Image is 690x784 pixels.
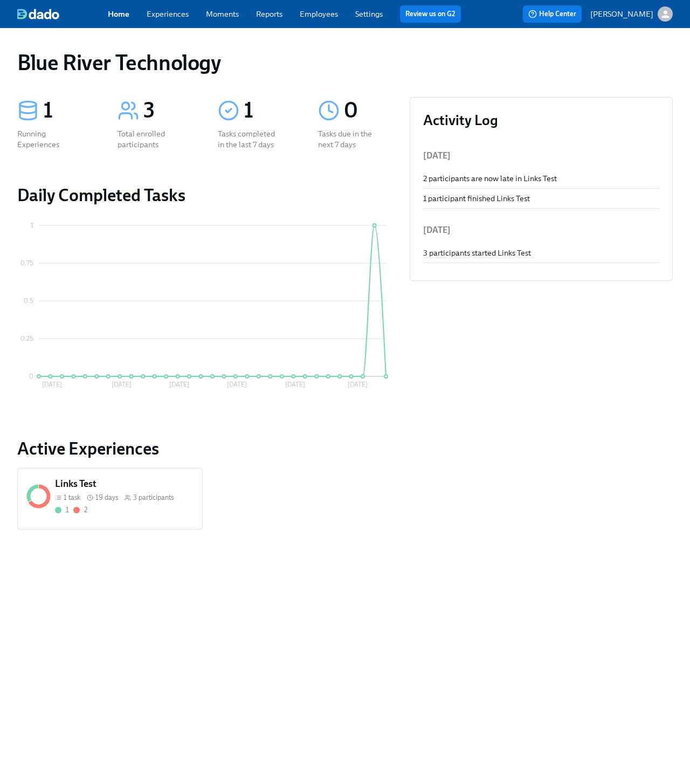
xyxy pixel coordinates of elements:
[218,128,282,150] div: Tasks completed in the last 7 days
[523,5,582,23] button: Help Center
[344,97,392,124] div: 0
[423,111,659,130] h3: Activity Log
[256,9,282,19] a: Reports
[244,97,292,124] div: 1
[355,9,383,19] a: Settings
[42,381,62,388] tspan: [DATE]
[66,505,69,515] div: 1
[143,97,192,124] div: 3
[73,505,87,515] div: With overdue tasks
[118,128,182,150] div: Total enrolled participants
[17,128,82,150] div: Running Experiences
[423,247,659,258] div: 3 participants started Links Test
[20,335,33,342] tspan: 0.25
[31,222,33,229] tspan: 1
[43,97,92,124] div: 1
[20,259,33,267] tspan: 0.75
[528,9,576,19] span: Help Center
[423,143,659,169] li: [DATE]
[17,9,108,19] a: dado
[55,505,69,515] div: Completed all due tasks
[423,193,659,204] div: 1 participant finished Links Test
[348,381,368,388] tspan: [DATE]
[590,9,653,19] p: [PERSON_NAME]
[55,477,194,490] h5: Links Test
[17,50,221,75] h1: Blue River Technology
[84,505,87,515] div: 2
[133,492,174,503] span: 3 participants
[400,5,461,23] button: Review us on G2
[64,492,80,503] span: 1 task
[405,9,456,19] a: Review us on G2
[206,9,239,19] a: Moments
[423,217,659,243] li: [DATE]
[423,173,659,184] div: 2 participants are now late in Links Test
[285,381,305,388] tspan: [DATE]
[17,184,392,206] h2: Daily Completed Tasks
[112,381,132,388] tspan: [DATE]
[590,6,673,22] button: [PERSON_NAME]
[17,9,59,19] img: dado
[24,297,33,305] tspan: 0.5
[29,373,33,380] tspan: 0
[108,9,129,19] a: Home
[147,9,189,19] a: Experiences
[318,128,383,150] div: Tasks due in the next 7 days
[300,9,338,19] a: Employees
[169,381,189,388] tspan: [DATE]
[17,438,392,459] a: Active Experiences
[227,381,247,388] tspan: [DATE]
[95,492,118,503] span: 19 days
[17,468,203,529] a: Links Test1 task 19 days3 participants12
